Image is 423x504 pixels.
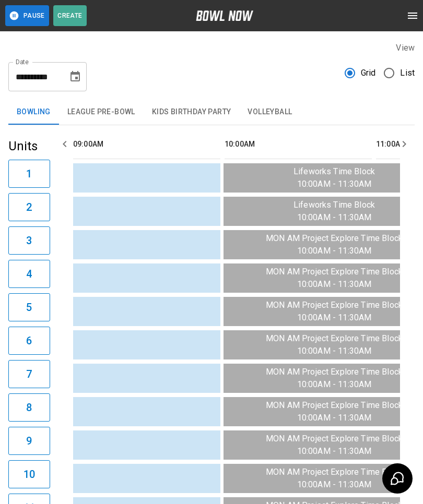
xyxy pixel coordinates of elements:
button: 4 [8,260,50,288]
button: League Pre-Bowl [59,100,144,125]
h6: 7 [26,366,32,382]
button: 2 [8,193,50,221]
button: 1 [8,160,50,188]
h6: 3 [26,232,32,249]
button: 3 [8,226,50,255]
h6: 1 [26,165,32,182]
h5: Units [8,138,50,154]
th: 10:00AM [225,129,372,159]
button: Kids Birthday Party [144,100,240,125]
button: Create [53,5,87,26]
span: List [400,67,415,79]
button: 6 [8,327,50,355]
button: open drawer [402,5,423,26]
th: 09:00AM [73,129,220,159]
img: logo [196,10,253,21]
button: 8 [8,393,50,422]
button: Pause [5,5,49,26]
h6: 5 [26,299,32,316]
button: Volleyball [239,100,300,125]
button: 9 [8,427,50,455]
h6: 8 [26,399,32,416]
span: Grid [361,67,376,79]
h6: 9 [26,433,32,449]
button: 10 [8,460,50,488]
h6: 4 [26,266,32,282]
h6: 6 [26,332,32,349]
button: 7 [8,360,50,388]
button: 5 [8,293,50,321]
div: inventory tabs [8,100,415,125]
h6: 2 [26,199,32,215]
h6: 10 [23,466,35,483]
button: Bowling [8,100,59,125]
button: Choose date, selected date is Aug 18, 2025 [65,66,86,87]
label: View [396,43,415,53]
